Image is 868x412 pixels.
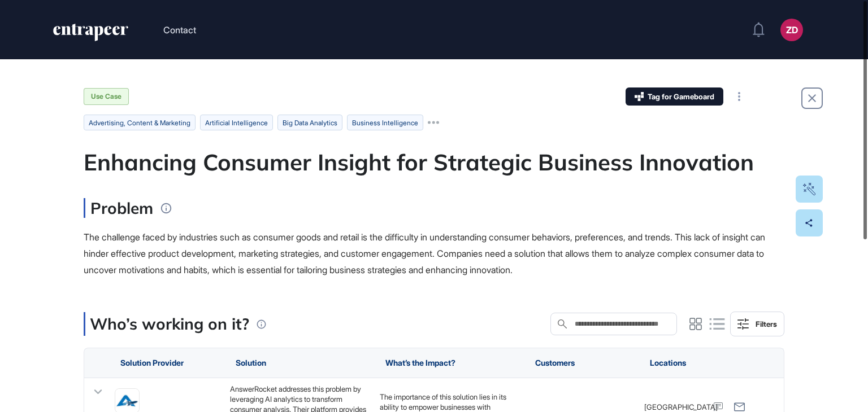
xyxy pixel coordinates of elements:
[163,23,196,37] button: Contact
[650,358,686,367] span: Locations
[236,358,266,367] span: Solution
[52,24,129,45] a: entrapeer-logo
[90,312,249,336] p: Who’s working on it?
[756,319,777,328] div: Filters
[84,115,196,130] li: advertising, content & marketing
[84,148,784,176] div: Enhancing Consumer Insight for Strategic Business Innovation
[277,115,342,130] li: big data analytics
[200,115,273,130] li: artificial intelligence
[780,19,803,41] button: ZD
[730,312,784,336] button: Filters
[84,88,129,105] div: Use Case
[535,358,575,367] span: Customers
[84,198,153,218] h3: Problem
[385,358,455,367] span: What’s the Impact?
[644,402,718,412] span: [GEOGRAPHIC_DATA]
[347,115,423,130] li: business intelligence
[648,93,714,100] span: Tag for Gameboard
[120,358,184,367] span: Solution Provider
[84,231,765,275] span: The challenge faced by industries such as consumer goods and retail is the difficulty in understa...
